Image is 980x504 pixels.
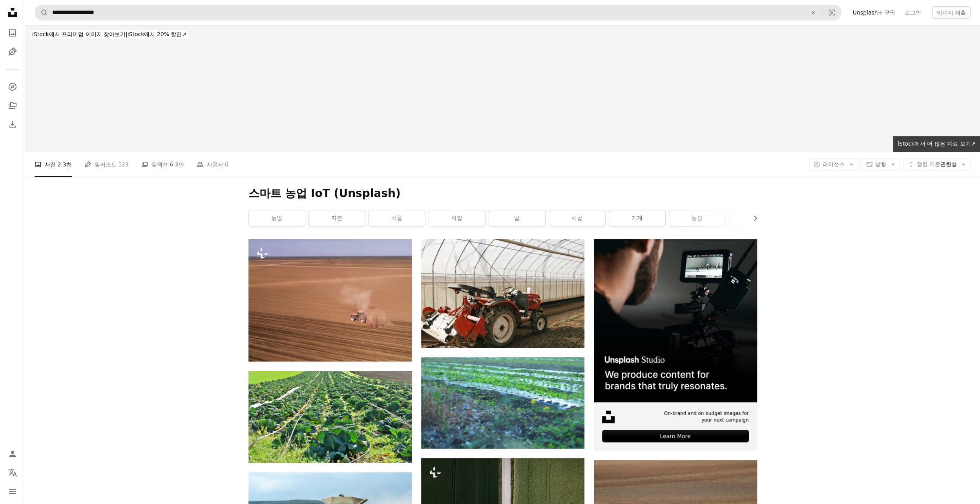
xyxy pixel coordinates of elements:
[141,152,184,177] a: 컬렉션 6.3만
[903,158,971,171] button: 정렬 기준관련성
[248,413,412,420] a: 낮 동안 녹색 잎 채소밭
[421,357,584,449] img: 낮에는 푸른 잔디밭
[5,5,20,22] a: 홈 — Unsplash
[594,239,757,402] img: file-1715652217532-464736461acbimage
[35,5,48,20] button: Unsplash 검색
[900,6,926,19] a: 로그인
[35,5,841,20] form: 사이트 전체에서 이미지 찾기
[893,136,980,152] a: iStock에서 더 많은 자료 보기↗
[861,158,900,171] button: 방향
[602,430,749,442] div: Learn More
[248,371,412,463] img: 낮 동안 녹색 잎 채소밭
[421,399,584,406] a: 낮에는 푸른 잔디밭
[5,25,20,41] a: 사진
[248,186,757,201] h1: 스마트 농업 IoT (Unsplash)
[659,410,749,424] span: On-brand and on budget images for your next campaign
[822,5,841,20] button: 시각적 검색
[594,239,757,451] a: On-brand and on budget images for your next campaignLearn More
[809,158,858,171] button: 라이선스
[5,465,20,480] button: 언어
[84,152,129,177] a: 일러스트 123
[249,210,305,226] a: 농업
[25,25,193,44] a: iStock에서 프리미엄 이미지 찾아보기|iStock에서 20% 할인↗
[5,446,20,462] a: 로그인 / 가입
[421,290,584,297] a: 빨간 트랙터가 온실에 주차되어 있습니다
[197,152,228,177] a: 사용자 0
[875,161,886,167] span: 방향
[32,31,128,37] span: iStock에서 프리미엄 이미지 찾아보기 |
[848,6,900,19] a: Unsplash+ 구독
[309,210,365,226] a: 자연
[729,210,785,226] a: 벡터
[917,161,957,168] span: 관련성
[5,117,20,132] a: 다운로드 내역
[602,411,615,423] img: file-1631678316303-ed18b8b5cb9cimage
[609,210,665,226] a: 기계
[932,6,971,19] button: 이미지 제출
[369,210,425,226] a: 식물
[5,44,20,60] a: 일러스트
[748,210,757,226] button: 목록을 오른쪽으로 스크롤
[248,239,412,362] img: 봄에 트랙터 경작지의 공중 촬영
[898,141,975,147] span: iStock에서 더 많은 자료 보기 ↗
[429,210,485,226] a: 바깥
[489,210,545,226] a: 밭
[5,98,20,113] a: 컬렉션
[30,30,189,39] div: iStock에서 20% 할인 ↗
[225,160,228,169] span: 0
[118,160,129,169] span: 123
[421,239,584,348] img: 빨간 트랙터가 온실에 주차되어 있습니다
[170,160,184,169] span: 6.3만
[805,5,822,20] button: 삭제
[5,79,20,95] a: 탐색
[5,484,20,499] button: 메뉴
[549,210,605,226] a: 시골
[823,161,845,167] span: 라이선스
[248,297,412,304] a: 봄에 트랙터 경작지의 공중 촬영
[669,210,725,226] a: 농장
[917,161,940,167] span: 정렬 기준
